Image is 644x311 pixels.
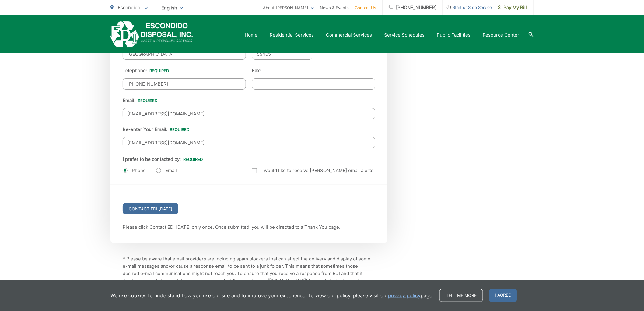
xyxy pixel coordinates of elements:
[110,292,433,299] p: We use cookies to understand how you use our site and to improve your experience. To view our pol...
[252,68,261,73] label: Fax:
[384,31,425,39] a: Service Schedules
[156,168,177,174] label: Email
[110,21,193,48] a: EDCD logo. Return to the homepage.
[388,292,421,299] a: privacy policy
[245,31,257,39] a: Home
[123,255,375,292] p: * Please be aware that email providers are including spam blockers that can affect the delivery a...
[498,4,527,11] span: Pay My Bill
[355,4,376,11] a: Contact Us
[123,168,146,174] label: Phone
[489,289,517,302] span: I agree
[320,4,349,11] a: News & Events
[123,68,169,73] label: Telephone:
[123,98,157,103] label: Email:
[439,289,483,302] a: Tell me more
[483,31,520,39] a: Resource Center
[123,203,178,214] input: Contact EDI [DATE]
[123,157,203,162] label: I prefer to be contacted by:
[263,4,314,11] a: About [PERSON_NAME]
[123,127,189,132] label: Re-enter Your Email:
[326,31,372,39] a: Commercial Services
[270,31,314,39] a: Residential Services
[118,5,140,10] span: Escondido
[437,31,471,39] a: Public Facilities
[123,224,375,231] p: Please click Contact EDI [DATE] only once. Once submitted, you will be directed to a Thank You page.
[252,167,373,174] label: I would like to receive [PERSON_NAME] email alerts
[157,2,187,13] span: English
